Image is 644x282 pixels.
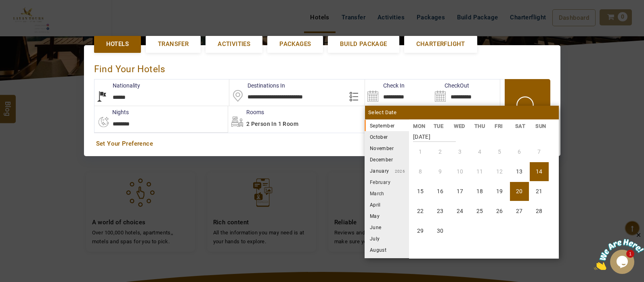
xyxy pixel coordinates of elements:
a: Packages [267,36,323,52]
li: Thursday, 25 September 2025 [470,202,489,221]
li: December [365,154,409,165]
li: FRI [491,122,511,130]
li: TUE [429,122,450,130]
label: nights [94,108,129,116]
label: Check In [365,81,405,90]
span: Activities [218,40,250,48]
span: Charterflight [416,40,465,48]
span: Build Package [340,40,387,48]
label: Destinations In [229,81,285,90]
li: Thursday, 18 September 2025 [470,182,489,201]
li: Tuesday, 16 September 2025 [431,182,450,201]
div: Select Date [365,106,559,119]
li: Saturday, 20 September 2025 [510,182,529,201]
li: Monday, 22 September 2025 [411,202,430,221]
li: June [365,221,409,233]
li: SAT [511,122,531,130]
li: Saturday, 13 September 2025 [510,162,529,181]
strong: [DATE] [413,127,456,142]
li: August [365,244,409,255]
li: WED [450,122,470,130]
li: September [365,120,409,131]
a: Activities [206,36,262,52]
li: Sunday, 28 September 2025 [530,202,549,221]
small: 2026 [389,169,405,173]
label: Nationality [94,81,140,90]
input: Search [432,79,500,106]
li: January [365,165,409,176]
a: Transfer [146,36,201,52]
li: Saturday, 27 September 2025 [510,202,529,221]
li: November [365,142,409,154]
li: MON [409,122,430,130]
span: Transfer [158,40,189,48]
label: CheckOut [432,81,469,90]
li: April [365,199,409,210]
span: 2 Person in 1 Room [246,121,298,127]
li: May [365,210,409,221]
li: Sunday, 14 September 2025 [530,162,549,181]
li: Monday, 29 September 2025 [411,221,430,240]
label: Rooms [228,108,264,116]
small: 2025 [394,124,451,128]
div: Find Your Hotels [94,55,550,79]
li: Wednesday, 17 September 2025 [451,182,470,201]
iframe: chat widget [594,232,644,270]
li: Wednesday, 24 September 2025 [451,202,470,221]
a: Hotels [94,36,141,52]
a: Charterflight [404,36,477,52]
span: Packages [279,40,311,48]
a: Build Package [328,36,399,52]
li: October [365,131,409,142]
li: Tuesday, 30 September 2025 [431,221,450,240]
li: Friday, 26 September 2025 [490,202,509,221]
a: Set Your Preference [96,140,548,148]
input: Search [365,79,432,106]
li: Friday, 19 September 2025 [490,182,509,201]
li: Sunday, 21 September 2025 [530,182,549,201]
li: February [365,176,409,188]
li: Monday, 15 September 2025 [411,182,430,201]
li: March [365,188,409,199]
li: Tuesday, 23 September 2025 [431,202,450,221]
li: SUN [531,122,552,130]
li: THU [470,122,491,130]
li: July [365,233,409,244]
span: Hotels [106,40,129,48]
